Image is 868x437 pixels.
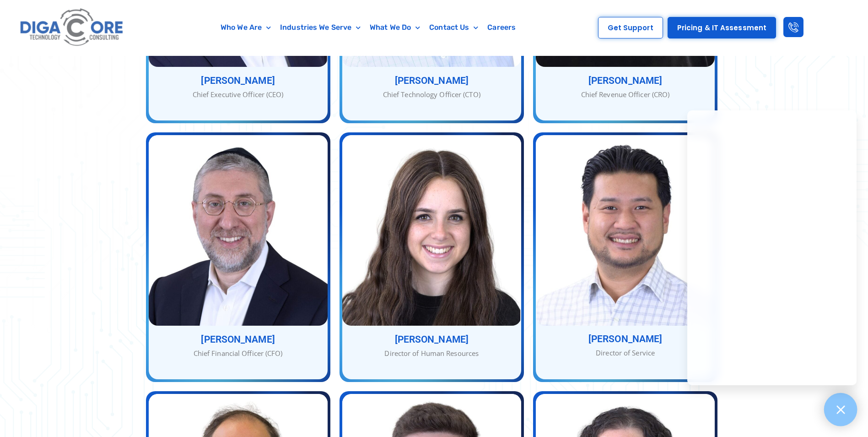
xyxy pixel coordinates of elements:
div: Chief Technology Officer (CTO) [342,89,521,100]
div: Director of Human Resources [342,348,521,359]
div: Chief Revenue Officer (CRO) [536,89,715,100]
img: Digacore logo 1 [17,5,127,51]
iframe: Chatgenie Messenger [687,110,857,385]
a: Industries We Serve [275,17,365,38]
h3: [PERSON_NAME] [342,335,521,344]
a: Who We Are [216,17,275,38]
a: Careers [483,17,520,38]
h3: [PERSON_NAME] [536,76,715,86]
a: What We Do [365,17,425,38]
h3: [PERSON_NAME] [149,335,328,344]
nav: Menu [171,17,566,38]
span: Get Support [608,24,653,31]
div: Director of Service [536,348,715,359]
h3: [PERSON_NAME] [149,76,328,86]
a: Pricing & IT Assessment [668,17,776,38]
div: Chief Executive Officer (CEO) [149,89,328,100]
img: Shimon-Lax - Chief Financial Officer (CFO) [149,135,328,326]
a: Contact Us [425,17,483,38]
img: Dena-Jacob - Director of Human Resources [342,135,521,326]
h3: [PERSON_NAME] [536,335,715,344]
a: Get Support [598,17,663,38]
img: Dan-Lee -Director of Service [536,135,715,326]
span: Pricing & IT Assessment [677,24,766,31]
div: Chief Financial Officer (CFO) [149,348,328,359]
h3: [PERSON_NAME] [342,76,521,86]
